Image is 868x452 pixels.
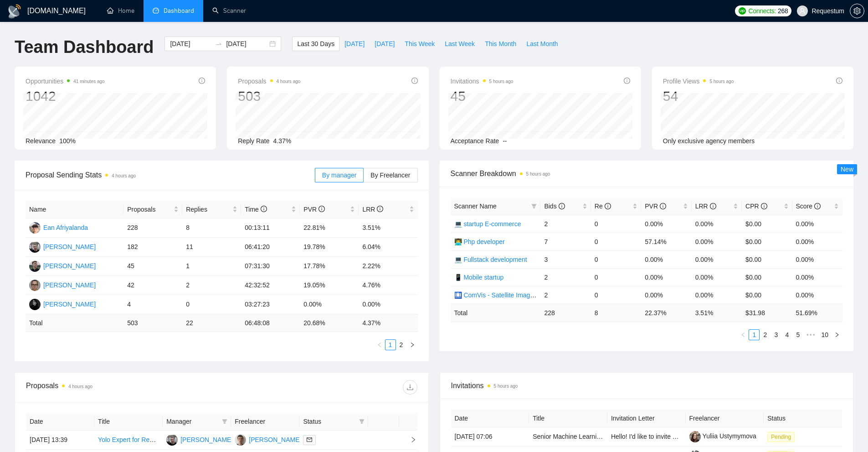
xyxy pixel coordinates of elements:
[689,431,701,442] img: c1A1YXFeW4rKCAx-3xl3nEKVNEBJ_N0qy65txT_64hSqlygI7RcR1kUJ3D92sJ_NJl
[26,137,56,145] span: Relevance
[742,286,792,304] td: $0.00
[375,39,395,49] span: [DATE]
[781,329,792,340] li: 4
[226,39,267,49] input: End date
[199,78,205,84] span: info-circle
[407,339,418,350] li: Next Page
[300,238,359,257] td: 19.78%
[164,7,194,15] span: Dashboard
[663,137,755,145] span: Only exclusive agency members
[836,78,842,84] span: info-circle
[43,242,96,252] div: [PERSON_NAME]
[166,416,218,426] span: Manager
[29,260,41,272] img: AS
[212,7,246,15] a: searchScanner
[454,256,527,263] a: 💻 Fullstack development
[123,295,182,314] td: 4
[526,39,558,49] span: Last Month
[163,413,231,431] th: Manager
[182,201,241,218] th: Replies
[503,137,507,145] span: --
[359,276,417,295] td: 4.76%
[531,203,537,209] span: filter
[377,342,382,348] span: left
[186,204,231,214] span: Replies
[123,218,182,238] td: 228
[59,137,76,145] span: 100%
[540,304,591,322] td: 228
[370,171,410,179] span: By Freelancer
[222,419,227,424] span: filter
[344,39,365,49] span: [DATE]
[818,330,831,340] a: 10
[692,233,742,250] td: 0.00%
[641,215,691,233] td: 0.00%
[29,223,88,231] a: EAEan Afriyalanda
[238,88,300,105] div: 503
[526,171,550,177] time: 5 hours ago
[745,203,767,210] span: CPR
[742,215,792,233] td: $0.00
[26,76,105,87] span: Opportunities
[339,36,370,51] button: [DATE]
[739,7,746,15] img: upwork-logo.png
[792,250,842,268] td: 0.00%
[359,218,417,238] td: 3.51%
[692,268,742,286] td: 0.00%
[29,262,96,269] a: AS[PERSON_NAME]
[357,415,366,428] span: filter
[43,223,88,233] div: Ean Afriyalanda
[182,257,241,276] td: 1
[749,329,760,340] li: 1
[454,238,505,245] a: 👨‍💻 Php developer
[760,330,770,340] a: 2
[645,203,666,210] span: PVR
[832,329,842,340] li: Next Page
[396,340,406,350] a: 2
[170,39,211,49] input: Start date
[454,291,565,299] a: 🛄 ComVis - Satellite Imagery Analysis
[521,36,563,51] button: Last Month
[792,233,842,250] td: 0.00%
[663,88,734,105] div: 54
[742,268,792,286] td: $0.00
[261,206,267,212] span: info-circle
[529,199,539,213] span: filter
[767,433,798,440] a: Pending
[94,413,163,431] th: Title
[749,6,776,16] span: Connects:
[764,410,842,427] th: Status
[451,427,529,447] td: [DATE] 07:06
[318,206,325,212] span: info-circle
[832,329,842,340] button: right
[231,413,299,431] th: Freelancer
[166,436,233,443] a: VL[PERSON_NAME]
[451,88,514,105] div: 45
[123,276,182,295] td: 42
[692,286,742,304] td: 0.00%
[803,329,818,340] li: Next 5 Pages
[761,203,767,209] span: info-circle
[322,171,356,179] span: By manager
[767,432,795,442] span: Pending
[300,257,359,276] td: 17.78%
[385,340,395,350] a: 1
[180,435,233,445] div: [PERSON_NAME]
[238,137,269,145] span: Reply Rate
[695,203,716,210] span: LRR
[686,410,764,427] th: Freelancer
[359,257,417,276] td: 2.22%
[29,243,96,250] a: VL[PERSON_NAME]
[749,330,759,340] a: 1
[710,203,716,209] span: info-circle
[451,168,843,179] span: Scanner Breakdown
[689,432,756,440] a: Yuliia Ustymymova
[182,238,241,257] td: 11
[411,78,418,84] span: info-circle
[451,410,529,427] th: Date
[410,342,415,348] span: right
[850,4,864,18] button: setting
[403,380,417,395] button: download
[182,295,241,314] td: 0
[94,431,163,450] td: Yolo Expert for Real-Time Object Tracking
